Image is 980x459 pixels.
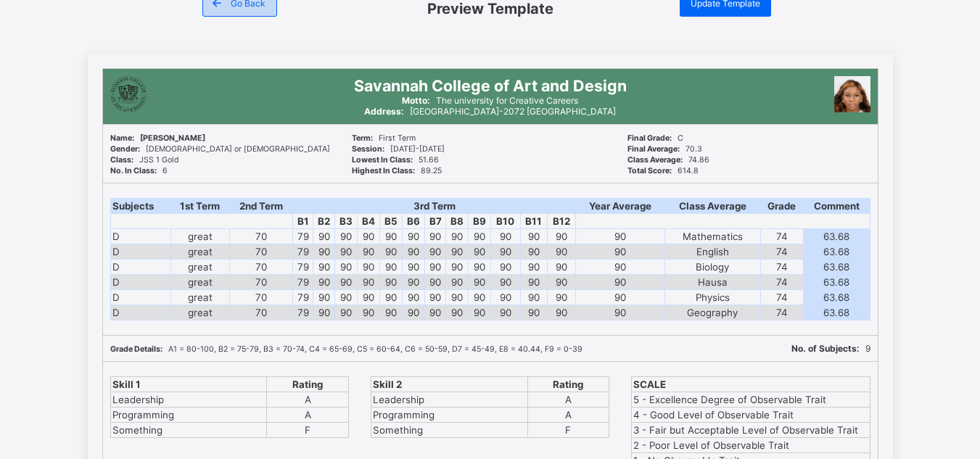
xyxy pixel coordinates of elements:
[627,155,709,165] span: 74.86
[371,423,527,438] td: Something
[803,229,870,244] td: 63.68
[379,305,402,321] td: 90
[379,290,402,305] td: 90
[664,244,760,260] td: English
[627,144,685,154] span: Final Average:
[632,392,870,408] td: 5 - Excellence Degree of Observable Trait
[402,214,424,229] th: B6
[229,260,292,275] td: 70
[170,305,229,321] td: great
[527,377,609,392] th: Rating
[548,244,576,260] td: 90
[354,76,627,95] span: Savannah College of Art and Design
[352,133,416,143] span: First Term
[371,392,527,408] td: Leadership
[469,290,491,305] td: 90
[229,305,292,321] td: 70
[293,290,313,305] td: 79
[379,229,402,244] td: 90
[110,155,139,165] span: Class:
[446,229,469,244] td: 90
[357,260,379,275] td: 90
[491,244,520,260] td: 90
[760,275,803,290] td: 74
[520,260,548,275] td: 90
[446,305,469,321] td: 90
[424,260,446,275] td: 90
[229,275,292,290] td: 70
[491,229,520,244] td: 90
[446,290,469,305] td: 90
[379,244,402,260] td: 90
[424,214,446,229] th: B7
[402,244,424,260] td: 90
[110,166,168,175] span: 6
[293,305,313,321] td: 79
[352,144,445,154] span: [DATE]-[DATE]
[293,199,576,214] th: 3rd Term
[110,408,267,423] td: Programming
[627,155,688,165] span: Class Average:
[313,290,335,305] td: 90
[632,423,870,438] td: 3 - Fair but Acceptable Level of Observable Trait
[371,408,527,423] td: Programming
[803,199,870,214] th: Comment
[402,260,424,275] td: 90
[803,260,870,275] td: 63.68
[803,290,870,305] td: 63.68
[491,260,520,275] td: 90
[170,290,229,305] td: great
[469,260,491,275] td: 90
[110,305,170,321] td: D
[520,214,548,229] th: B11
[334,260,357,275] td: 90
[576,260,664,275] td: 90
[520,229,548,244] td: 90
[791,343,865,354] span: No. of Subjects:
[313,214,335,229] th: B2
[402,290,424,305] td: 90
[110,144,146,154] span: Gender:
[632,408,870,423] td: 4 - Good Level of Observable Trait
[313,260,335,275] td: 90
[491,305,520,321] td: 90
[627,166,678,175] span: Total Score:
[760,290,803,305] td: 74
[548,260,576,275] td: 90
[293,214,313,229] th: B1
[760,244,803,260] td: 74
[469,275,491,290] td: 90
[548,214,576,229] th: B12
[576,244,664,260] td: 90
[352,155,419,165] span: Lowest In Class:
[520,305,548,321] td: 90
[229,290,292,305] td: 70
[576,199,664,214] th: Year Average
[402,229,424,244] td: 90
[110,229,170,244] td: D
[110,260,170,275] td: D
[469,305,491,321] td: 90
[110,144,330,154] span: [DEMOGRAPHIC_DATA] or [DEMOGRAPHIC_DATA]
[446,214,469,229] th: B8
[803,275,870,290] td: 63.68
[520,275,548,290] td: 90
[424,275,446,290] td: 90
[791,343,870,354] span: 9
[446,275,469,290] td: 90
[364,106,616,117] span: [GEOGRAPHIC_DATA]-2072 [GEOGRAPHIC_DATA]
[110,76,147,112] img: 267-2679652_scad-best-school-logo-designs.png
[627,144,702,154] span: 70.3
[110,344,582,354] span: A1 = 80-100, B2 = 75-79, B3 = 70-74, C4 = 65-69, C5 = 60-64, C6 = 50-59, D7 = 45-49, E8 = 40.44, ...
[229,229,292,244] td: 70
[446,244,469,260] td: 90
[664,305,760,321] td: Geography
[576,275,664,290] td: 90
[627,133,683,143] span: C
[334,290,357,305] td: 90
[760,199,803,214] th: Grade
[110,275,170,290] td: D
[548,275,576,290] td: 90
[576,305,664,321] td: 90
[293,229,313,244] td: 79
